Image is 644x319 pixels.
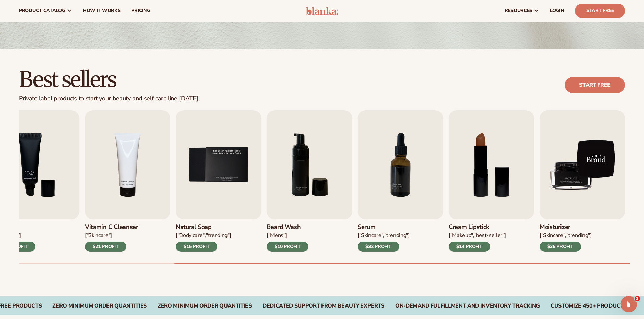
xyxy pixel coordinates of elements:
[85,232,138,239] div: ["Skincare"]
[267,110,352,252] a: 6 / 9
[158,303,252,309] div: Zero Minimum Order QuantitieS
[85,223,138,231] h3: Vitamin C Cleanser
[306,7,338,15] img: logo
[19,68,199,91] h2: Best sellers
[540,232,592,239] div: ["SKINCARE","TRENDING"]
[395,303,540,309] div: On-Demand Fulfillment and Inventory Tracking
[575,4,625,18] a: Start Free
[358,223,410,231] h3: Serum
[540,110,625,219] img: Shopify Image 13
[635,296,640,301] span: 2
[358,242,399,252] div: $32 PROFIT
[358,232,410,239] div: ["SKINCARE","TRENDING"]
[263,303,384,309] div: Dedicated Support From Beauty Experts
[83,8,121,14] span: How It Works
[540,223,592,231] h3: Moisturizer
[131,8,150,14] span: pricing
[267,242,308,252] div: $10 PROFIT
[565,77,625,93] a: Start free
[358,110,443,252] a: 7 / 9
[267,223,308,231] h3: Beard Wash
[176,242,217,252] div: $15 PROFIT
[176,232,231,239] div: ["BODY Care","TRENDING"]
[267,232,308,239] div: ["mens"]
[449,232,506,239] div: ["MAKEUP","BEST-SELLER"]
[19,95,199,102] div: Private label products to start your beauty and self care line [DATE].
[449,110,534,252] a: 8 / 9
[550,8,564,14] span: LOGIN
[505,8,532,14] span: resources
[85,110,170,252] a: 4 / 9
[85,242,126,252] div: $21 PROFIT
[176,110,261,252] a: 5 / 9
[19,8,65,14] span: product catalog
[621,296,637,312] iframe: Intercom live chat
[551,303,627,309] div: CUSTOMIZE 450+ PRODUCTS
[449,223,506,231] h3: Cream Lipstick
[449,242,490,252] div: $14 PROFIT
[540,242,581,252] div: $35 PROFIT
[176,223,231,231] h3: Natural Soap
[52,303,147,309] div: Zero Minimum Order QuantitieS
[540,110,625,252] a: 9 / 9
